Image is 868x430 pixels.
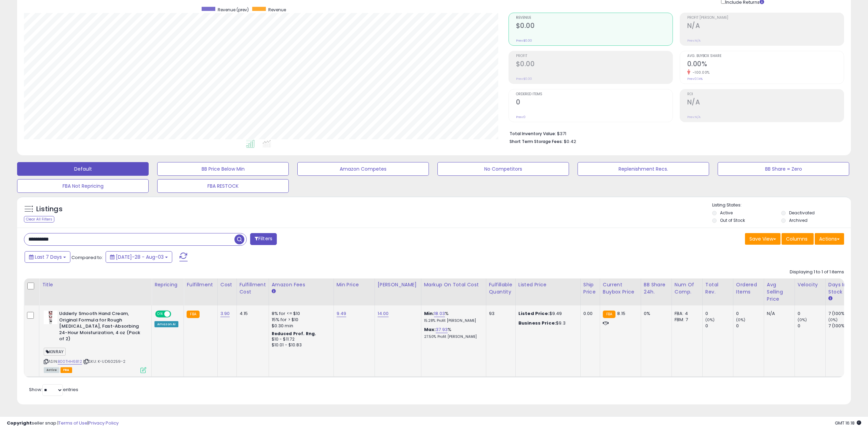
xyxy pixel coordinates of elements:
div: ASIN: [44,311,146,372]
div: Num of Comp. [675,281,700,296]
span: FBA [60,367,72,373]
label: Deactivated [789,210,815,216]
div: Fulfillment [187,281,214,288]
b: Business Price: [518,320,556,326]
span: Revenue [516,16,673,20]
div: Ordered Items [736,281,761,296]
a: 9.49 [337,310,347,317]
span: Profit [PERSON_NAME] [687,16,844,20]
div: 0 [798,311,825,317]
button: No Competitors [437,162,569,176]
div: 93 [489,311,510,317]
div: Amazon Fees [272,281,331,288]
div: $9.3 [518,320,575,326]
button: Replenishment Recs. [578,162,709,176]
b: Listed Price: [518,310,550,317]
p: 27.50% Profit [PERSON_NAME] [424,334,481,339]
h2: 0.00% [687,60,844,69]
a: 18.03 [434,310,445,317]
div: $10.01 - $10.83 [272,342,328,348]
button: Save View [745,233,781,245]
div: $0.30 min [272,323,328,329]
div: [PERSON_NAME] [378,281,418,288]
div: 4.15 [240,311,263,317]
button: Default [17,162,149,176]
div: % [424,311,481,323]
div: 0 [736,323,764,329]
b: Reduced Prof. Rng. [272,331,316,336]
a: Terms of Use [58,420,87,426]
img: 41aEkcb1HML._SL40_.jpg [44,311,57,324]
small: (0%) [798,317,807,322]
div: Fulfillable Quantity [489,281,513,296]
span: Avg. Buybox Share [687,54,844,58]
div: Min Price [337,281,372,288]
span: Ordered Items [516,92,673,96]
small: Prev: 0.14% [687,77,703,81]
span: 2025-08-11 16:18 GMT [835,420,861,426]
b: Max: [424,326,436,333]
div: Days In Stock [828,281,853,296]
div: Clear All Filters [24,216,54,223]
div: 0 [736,311,764,317]
p: 15.28% Profit [PERSON_NAME] [424,318,481,323]
b: Min: [424,310,434,317]
span: Columns [786,235,808,242]
button: Last 7 Days [25,251,70,263]
label: Archived [789,217,808,223]
a: B00THH6812 [58,359,82,364]
span: ON [156,311,164,317]
div: 15% for > $10 [272,317,328,323]
p: Listing States: [712,202,851,209]
span: KINRAY [44,348,66,356]
button: FBA RESTOCK [157,179,289,193]
a: 37.93 [436,326,448,333]
span: [DATE]-28 - Aug-03 [116,254,164,260]
h2: 0 [516,98,673,107]
button: BB Share = Zero [718,162,849,176]
small: Days In Stock. [828,296,832,302]
div: $9.49 [518,311,575,317]
small: Prev: N/A [687,115,701,119]
h5: Listings [36,204,63,214]
small: Prev: N/A [687,39,701,43]
b: Udderly Smooth Hand Cream, Original Formula for Rough [MEDICAL_DATA], Fast-Absorbing 24-Hour Mois... [59,311,142,344]
div: Avg Selling Price [767,281,792,303]
small: Prev: $0.00 [516,39,532,43]
div: Title [42,281,149,288]
div: Displaying 1 to 1 of 1 items [790,269,844,275]
div: BB Share 24h. [644,281,669,296]
button: [DATE]-28 - Aug-03 [106,251,172,263]
button: Amazon Competes [297,162,429,176]
span: Revenue (prev) [218,7,249,13]
small: -100.00% [690,70,710,75]
h2: N/A [687,22,844,31]
small: Prev: 0 [516,115,526,119]
small: (0%) [828,317,838,322]
h2: $0.00 [516,60,673,69]
div: Repricing [154,281,181,288]
div: $10 - $11.72 [272,336,328,342]
div: Markup on Total Cost [424,281,483,288]
a: 14.00 [378,310,389,317]
div: 0 [705,323,733,329]
b: Short Term Storage Fees: [510,139,563,144]
div: Listed Price [518,281,578,288]
span: Compared to: [71,254,103,261]
span: $0.42 [564,138,576,145]
span: Show: entries [29,386,78,393]
small: FBA [603,311,615,318]
div: 8% for <= $10 [272,311,328,317]
small: FBA [187,311,199,318]
h2: N/A [687,98,844,107]
div: Total Rev. [705,281,730,296]
div: % [424,327,481,339]
button: Columns [782,233,814,245]
span: 8.15 [617,310,625,317]
div: Cost [220,281,234,288]
div: 0% [644,311,666,317]
span: Profit [516,54,673,58]
div: 0.00 [583,311,595,317]
div: seller snap | | [7,420,119,427]
small: (0%) [736,317,746,322]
